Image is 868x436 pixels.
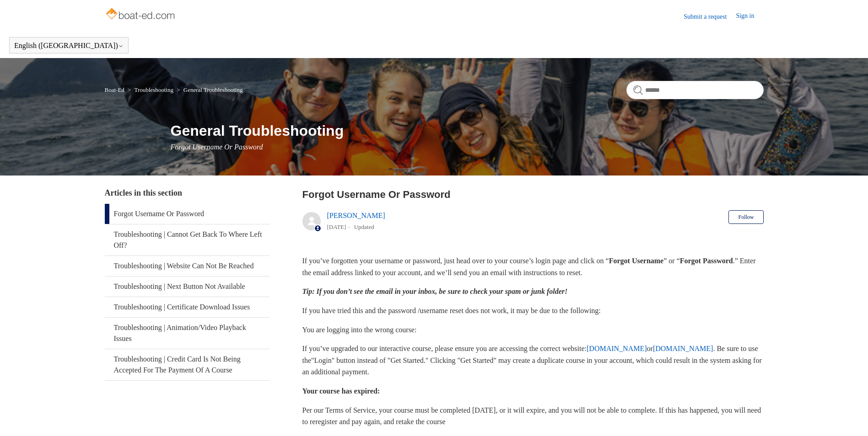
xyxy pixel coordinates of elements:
a: [DOMAIN_NAME] [653,345,713,352]
a: Troubleshooting | Certificate Download Issues [105,297,270,317]
a: [PERSON_NAME] [327,212,385,219]
strong: Forgot Password [680,257,733,265]
input: Search [626,81,764,99]
p: If you’ve forgotten your username or password, just head over to your course’s login page and cli... [302,255,764,278]
a: Troubleshooting | Animation/Video Playback Issues [105,318,270,349]
a: Troubleshooting | Credit Card Is Not Being Accepted For The Payment Of A Course [105,349,270,380]
p: You are logging into the wrong course: [302,324,764,336]
a: Troubleshooting | Next Button Not Available [105,276,270,297]
li: Boat-Ed [105,86,126,93]
a: Troubleshooting | Cannot Get Back To Where Left Off? [105,224,270,255]
li: General Troubleshooting [175,86,243,93]
time: 05/20/2025, 15:58 [327,223,346,230]
a: Troubleshooting [134,86,173,93]
em: Tip: If you don’t see the email in your inbox, be sure to check your spam or junk folder! [302,287,568,295]
h1: General Troubleshooting [171,120,764,142]
strong: Your course has expired: [302,387,380,395]
a: Sign in [736,11,763,22]
a: Submit a request [684,12,736,21]
p: If you have tried this and the password /username reset does not work, it may be due to the follo... [302,305,764,317]
img: Boat-Ed Help Center home page [105,5,178,24]
button: Follow Article [728,210,763,224]
li: Troubleshooting [126,86,175,93]
a: Troubleshooting | Website Can Not Be Reached [105,256,270,276]
a: Boat-Ed [105,86,124,93]
p: If you’ve upgraded to our interactive course, please ensure you are accessing the correct website... [302,343,764,378]
span: Forgot Username Or Password [171,143,263,151]
button: English ([GEOGRAPHIC_DATA]) [14,42,124,50]
span: Articles in this section [105,188,182,197]
li: Updated [354,223,374,230]
strong: Forgot Username [609,257,664,265]
h2: Forgot Username Or Password [302,187,764,202]
a: [DOMAIN_NAME] [587,345,647,352]
a: General Troubleshooting [183,86,243,93]
a: Forgot Username Or Password [105,204,270,224]
p: Per our Terms of Service, your course must be completed [DATE], or it will expire, and you will n... [302,404,764,428]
